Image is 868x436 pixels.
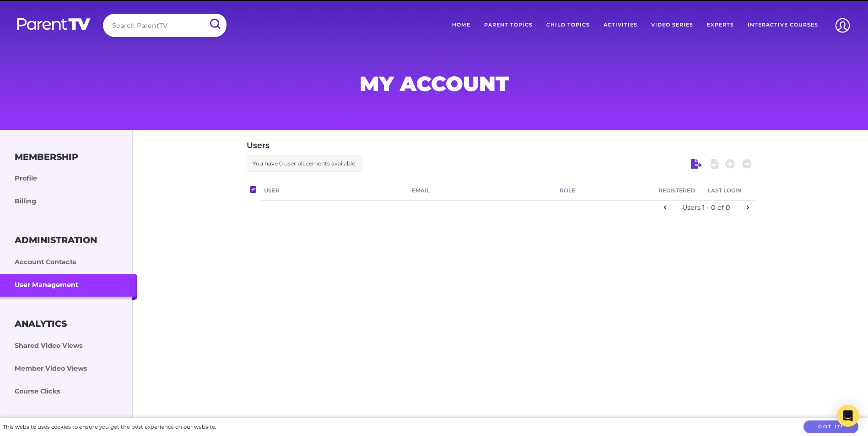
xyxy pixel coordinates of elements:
[15,319,67,329] h3: Analytics
[709,158,719,170] a: Import Users
[708,186,752,196] a: Last Login
[214,74,655,93] h1: My Account
[15,235,97,245] h3: Administration
[247,139,755,152] h4: Users
[597,14,644,37] a: Activities
[837,405,859,427] div: Open Intercom Messenger
[691,158,702,170] a: Export Users
[831,14,854,37] img: Account
[539,14,597,37] a: Child Topics
[445,14,477,37] a: Home
[725,158,735,170] a: Add a new user
[3,422,216,432] div: This website uses cookies to ensure you get the best experience on our website.
[700,14,741,37] a: Experts
[742,158,752,170] a: Delete selected users
[16,17,92,31] img: parenttv-logo-white.4c85aaf.svg
[412,186,554,196] a: Email
[741,14,825,37] a: Interactive Courses
[644,14,700,37] a: Video Series
[803,420,858,434] button: Got it!
[15,152,78,162] h3: Membership
[477,14,539,37] a: Parent Topics
[658,186,702,196] a: Registered
[560,186,652,196] a: Role
[264,186,406,196] a: User
[247,155,362,172] p: You have 0 user placements available.
[203,14,226,34] input: Submit
[674,202,739,214] div: Users 1 - 0 of 0
[103,14,226,37] input: Search ParentTV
